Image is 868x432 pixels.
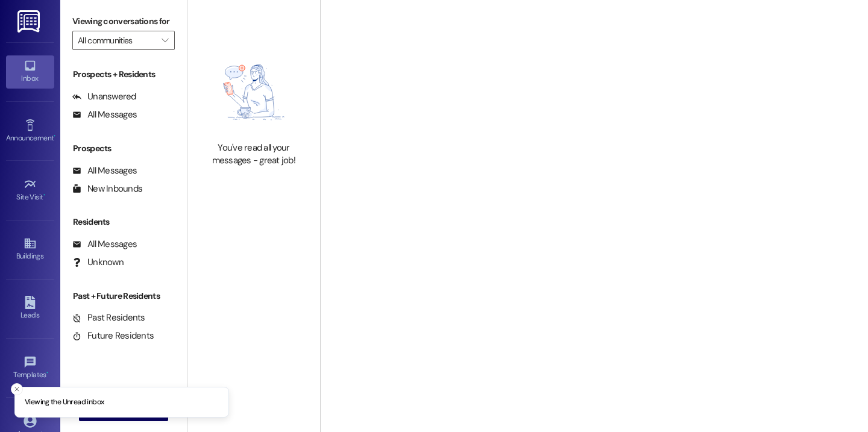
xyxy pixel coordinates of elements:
[60,68,187,81] div: Prospects + Residents
[17,10,42,33] img: ResiDesk Logo
[72,238,137,251] div: All Messages
[162,36,168,45] i: 
[72,330,154,342] div: Future Residents
[6,174,54,207] a: Site Visit •
[6,292,54,325] a: Leads
[6,233,54,266] a: Buildings
[72,12,175,31] label: Viewing conversations for
[72,164,137,177] div: All Messages
[201,49,307,135] img: empty-state
[78,31,156,50] input: All communities
[11,383,23,395] button: Close toast
[60,216,187,228] div: Residents
[60,142,187,155] div: Prospects
[43,191,45,199] span: •
[54,132,55,140] span: •
[25,397,104,408] p: Viewing the Unread inbox
[60,290,187,302] div: Past + Future Residents
[46,369,48,377] span: •
[72,256,124,269] div: Unknown
[72,90,136,103] div: Unanswered
[6,55,54,88] a: Inbox
[6,352,54,384] a: Templates •
[72,311,145,324] div: Past Residents
[72,183,142,195] div: New Inbounds
[201,142,307,167] div: You've read all your messages - great job!
[72,108,137,121] div: All Messages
